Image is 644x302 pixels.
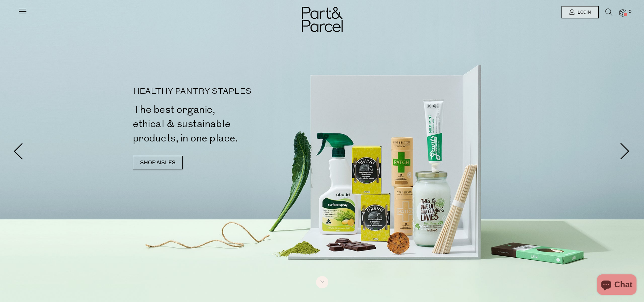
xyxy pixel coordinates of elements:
a: SHOP AISLES [133,156,183,169]
span: Login [576,10,591,15]
img: Part&Parcel [302,7,343,32]
span: 0 [627,9,633,15]
a: Login [561,6,599,18]
h2: The best organic, ethical & sustainable products, in one place. [133,103,325,146]
p: HEALTHY PANTRY STAPLES [133,88,325,96]
a: 0 [619,9,626,16]
inbox-online-store-chat: Shopify online store chat [595,274,639,297]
